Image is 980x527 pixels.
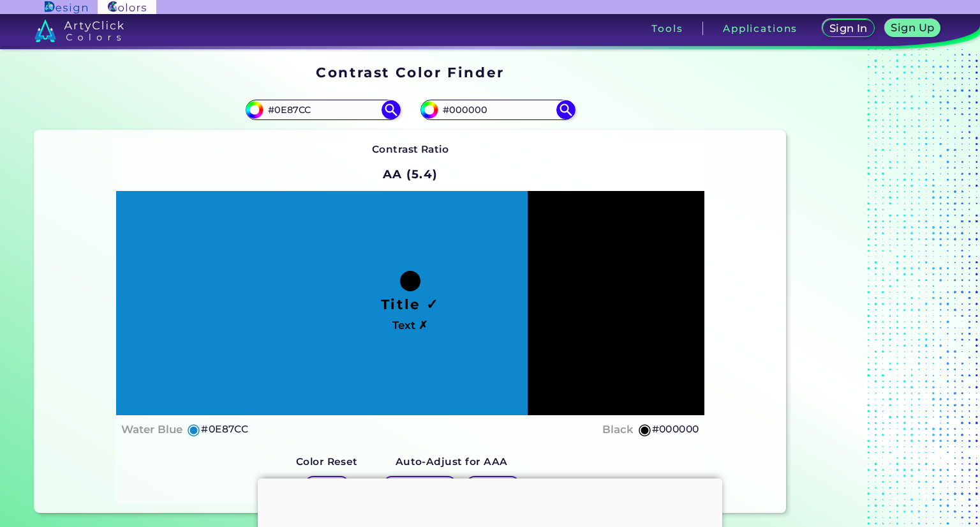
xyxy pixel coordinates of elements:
img: logo_artyclick_colors_white.svg [34,19,124,42]
h5: ◉ [638,422,652,437]
h3: Applications [723,24,798,33]
h5: Sign Up [893,23,933,33]
h5: #0E87CC [201,421,248,438]
a: Sign Up [887,20,938,36]
h1: Contrast Color Finder [316,63,504,82]
h1: Title ✓ [381,294,440,314]
strong: Contrast Ratio [372,143,449,155]
h4: Water Blue [121,420,182,439]
input: type color 1.. [264,102,382,119]
h4: Black [602,420,634,439]
img: icon search [382,100,401,119]
img: icon search [556,100,575,119]
h5: Sign In [831,24,866,33]
input: type color 2.. [438,102,557,119]
h2: AA (5.4) [377,160,444,188]
strong: Auto-Adjust for AAA [396,455,508,468]
h5: #000000 [652,421,699,438]
iframe: Advertisement [791,59,951,518]
h4: Text ✗ [392,316,427,335]
h3: Tools [651,24,683,33]
h5: ◉ [187,422,201,437]
strong: Color Reset [296,455,358,468]
img: ArtyClick Design logo [45,1,87,13]
a: Sign In [825,20,872,36]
